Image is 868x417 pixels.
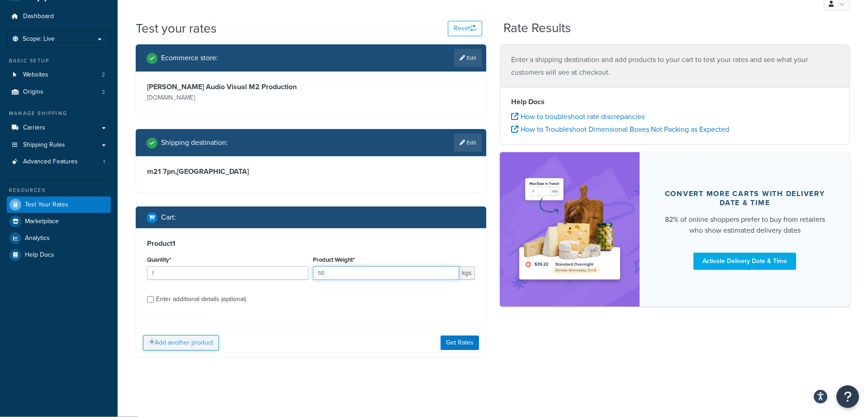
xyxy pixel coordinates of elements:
[147,167,475,176] h3: m21 7pn , [GEOGRAPHIC_DATA]
[454,134,482,152] a: Edit
[147,296,154,303] input: Enter additional details (optional)
[7,67,111,83] a: Websites2
[454,49,482,67] a: Edit
[7,230,111,246] a: Analytics
[7,153,111,170] a: Advanced Features1
[7,187,111,194] div: Resources
[441,336,479,350] button: Get Rates
[147,91,308,104] p: [DOMAIN_NAME]
[7,8,111,25] a: Dashboard
[7,110,111,117] div: Manage Shipping
[161,139,228,147] h2: Shipping destination :
[25,201,68,209] span: Test Your Rates
[511,124,729,134] a: How to Troubleshoot Dimensional Boxes Not Packing as Expected
[23,158,78,166] span: Advanced Features
[136,19,217,37] h1: Test your rates
[147,256,171,263] label: Quantity*
[25,235,50,242] span: Analytics
[7,84,111,101] a: Origins2
[161,213,176,221] h2: Cart :
[511,111,645,122] a: How to troubleshoot rate discrepancies
[448,21,482,36] button: Reset
[23,13,54,20] span: Dashboard
[513,166,626,293] img: feature-image-ddt-36eae7f7280da8017bfb280eaccd9c446f90b1fe08728e4019434db127062ab4.png
[161,54,218,62] h2: Ecommerce store :
[23,124,45,132] span: Carriers
[7,84,111,101] li: Origins
[7,67,111,83] li: Websites
[102,88,105,96] span: 2
[7,120,111,136] a: Carriers
[693,253,796,270] a: Activate Delivery Date & Time
[23,35,55,43] span: Scope: Live
[7,137,111,153] a: Shipping Rules
[7,153,111,170] li: Advanced Features
[23,141,65,149] span: Shipping Rules
[511,96,839,107] h4: Help Docs
[459,266,475,280] span: kgs
[23,71,48,79] span: Websites
[102,71,105,79] span: 2
[147,239,475,248] h3: Product 1
[147,82,308,91] h3: [PERSON_NAME] Audio Visual M2 Production
[661,214,828,236] div: 82% of online shoppers prefer to buy from retailers who show estimated delivery dates
[7,57,111,65] div: Basic Setup
[836,385,859,408] button: Open Resource Center
[143,335,219,350] button: Add another product
[511,53,839,79] p: Enter a shipping destination and add products to your cart to test your rates and see what your c...
[313,266,459,280] input: 0.00
[7,213,111,230] a: Marketplace
[156,293,246,306] div: Enter additional details (optional)
[313,256,355,263] label: Product Weight*
[147,266,308,280] input: 0.0
[7,197,111,213] a: Test Your Rates
[503,21,571,35] h2: Rate Results
[661,189,828,207] div: Convert more carts with delivery date & time
[25,251,54,259] span: Help Docs
[103,158,105,166] span: 1
[23,88,43,96] span: Origins
[25,218,59,225] span: Marketplace
[7,247,111,263] a: Help Docs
